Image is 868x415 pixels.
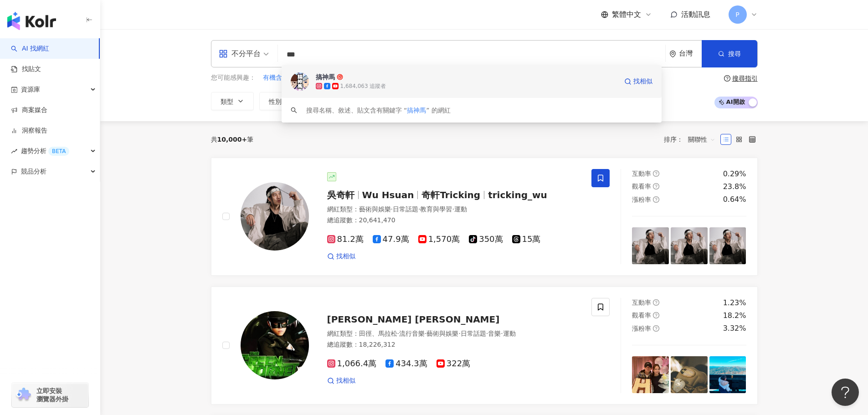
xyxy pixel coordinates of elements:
span: 47.9萬 [373,235,409,244]
span: 趨勢分析 [21,141,69,161]
div: 18.2% [723,311,746,321]
span: 競品分析 [21,161,46,182]
span: 運動 [503,330,516,337]
span: 日常話題 [393,205,418,213]
button: 類型 [211,92,254,110]
span: 立即安裝 瀏覽器外掛 [36,387,68,403]
span: · [391,205,393,213]
img: KOL Avatar [241,311,309,379]
span: 日常話題 [461,330,486,337]
span: Wu Hsuan [362,190,414,200]
span: 找相似 [336,252,355,261]
div: 23.8% [723,182,746,192]
span: 繁體中文 [612,10,641,20]
span: tricking_wu [488,190,547,200]
span: 運動 [454,205,467,213]
img: post-image [671,227,708,264]
span: 漲粉率 [632,196,651,203]
span: 關聯性 [688,132,715,147]
span: 藝術與娛樂 [359,205,391,213]
span: 您可能感興趣： [211,73,256,82]
img: post-image [632,356,669,393]
span: 性別 [269,98,282,105]
a: 找相似 [327,252,355,261]
img: KOL Avatar [241,182,309,251]
div: 網紅類型 ： [327,329,581,338]
span: 434.3萬 [385,359,427,369]
img: post-image [709,227,746,264]
span: question-circle [653,196,659,203]
span: 吳奇軒 [327,190,354,200]
span: 觀看率 [632,183,651,190]
span: question-circle [653,299,659,306]
span: 流行音樂 [399,330,425,337]
span: 互動率 [632,170,651,177]
span: question-circle [653,325,659,332]
div: 網紅類型 ： [327,205,581,214]
div: 排序： [664,132,720,147]
span: [PERSON_NAME] [PERSON_NAME] [327,314,500,325]
span: 田徑、馬拉松 [359,330,397,337]
span: question-circle [653,312,659,318]
span: · [486,330,488,337]
div: 1,684,063 追蹤者 [340,82,386,90]
span: 1,570萬 [418,235,460,244]
span: 藝術與娛樂 [426,330,458,337]
span: question-circle [724,75,730,82]
button: 性別 [259,92,302,110]
div: 搜尋名稱、敘述、貼文含有關鍵字 “ ” 的網紅 [306,105,451,115]
span: 81.2萬 [327,235,364,244]
button: 有機含乳奶精 [262,73,302,83]
div: 搜尋指引 [732,75,758,82]
span: 活動訊息 [681,10,710,19]
img: post-image [709,356,746,393]
span: 10,000+ [217,136,247,143]
a: KOL Avatar吳奇軒Wu Hsuan奇軒Trickingtricking_wu網紅類型：藝術與娛樂·日常話題·教育與學習·運動總追蹤數：20,641,47081.2萬47.9萬1,570萬... [211,158,758,276]
a: 找相似 [327,376,355,385]
span: · [425,330,426,337]
a: 洞察報告 [11,126,47,135]
span: 互動率 [632,299,651,306]
div: 搞神馬 [316,72,335,82]
img: chrome extension [15,388,32,402]
span: 觀看率 [632,312,651,319]
span: 找相似 [336,376,355,385]
span: 奇軒Tricking [421,190,480,200]
span: P [735,10,739,20]
span: appstore [219,49,228,58]
span: · [501,330,503,337]
a: 找相似 [624,72,652,91]
iframe: Help Scout Beacon - Open [832,379,859,406]
span: 15萬 [512,235,541,244]
div: 不分平台 [219,46,261,61]
span: 類型 [221,98,233,105]
div: 0.29% [723,169,746,179]
img: post-image [632,227,669,264]
img: logo [7,12,56,30]
button: 搜尋 [702,40,757,67]
span: search [291,107,297,113]
span: 資源庫 [21,79,40,100]
span: · [452,205,454,213]
span: 搞神馬 [407,107,426,114]
a: KOL Avatar[PERSON_NAME] [PERSON_NAME]網紅類型：田徑、馬拉松·流行音樂·藝術與娛樂·日常話題·音樂·運動總追蹤數：18,226,3121,066.4萬434.... [211,287,758,405]
span: question-circle [653,183,659,190]
div: 台灣 [679,50,702,57]
span: question-circle [653,170,659,177]
span: · [458,330,460,337]
div: BETA [48,147,69,156]
img: post-image [671,356,708,393]
span: 有機含乳奶精 [263,73,301,82]
div: 共 筆 [211,136,254,143]
span: · [418,205,420,213]
img: KOL Avatar [291,72,309,91]
a: searchAI 找網紅 [11,44,49,53]
span: 找相似 [633,77,652,86]
span: 漲粉率 [632,325,651,332]
span: environment [669,51,676,57]
div: 3.32% [723,323,746,333]
div: 1.23% [723,298,746,308]
a: 找貼文 [11,65,41,74]
span: · [397,330,399,337]
span: 350萬 [469,235,503,244]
